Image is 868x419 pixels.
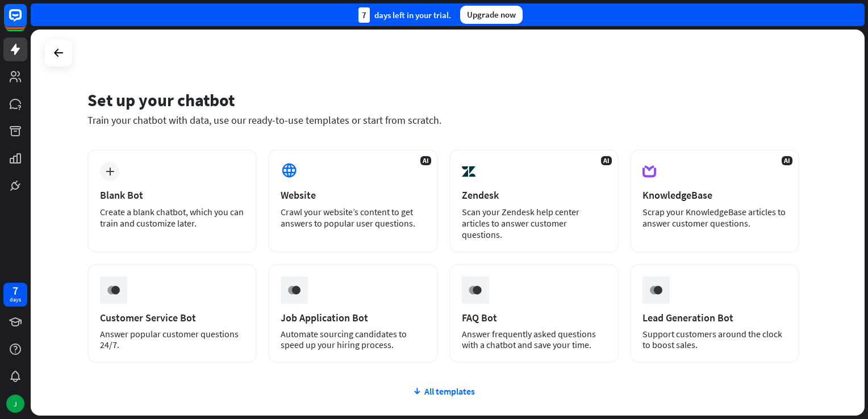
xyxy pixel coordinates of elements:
div: days left in your trial. [358,7,451,23]
a: 7 days [3,283,27,307]
div: days [10,296,21,304]
div: 7 [12,286,18,296]
div: 7 [358,7,370,23]
div: J [6,395,24,413]
div: Upgrade now [460,6,523,24]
